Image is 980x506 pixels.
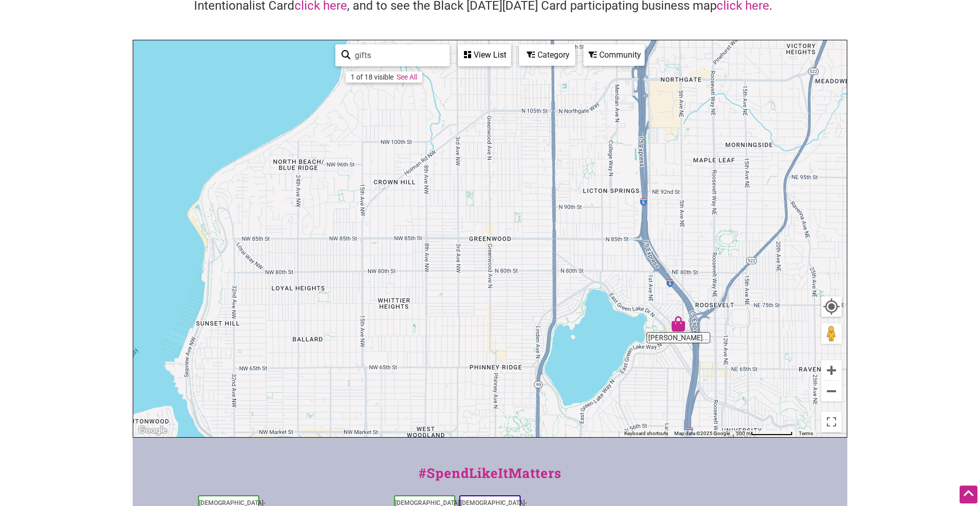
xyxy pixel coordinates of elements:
button: Keyboard shortcuts [624,430,668,437]
div: Scroll Back to Top [960,486,977,503]
div: Filter by Community [583,44,645,66]
input: Type to find and filter... [351,45,444,65]
span: Map data ©2025 Google [674,431,730,436]
div: Community [584,45,644,65]
button: Drag Pegman onto the map to open Street View [821,323,842,344]
a: Terms [799,431,813,436]
div: Category [520,45,574,65]
button: Your Location [821,296,842,317]
button: Zoom in [821,360,842,381]
div: Type to search and filter [335,44,450,66]
div: Filter by category [519,44,575,66]
div: #SpendLikeItMatters [133,463,847,493]
button: Map Scale: 500 m per 78 pixels [733,430,796,437]
div: 1 of 18 visible [351,73,394,81]
button: Zoom out [821,381,842,401]
a: See All [397,73,417,81]
div: J Matheson Urban Gifts & Kitchen [671,316,686,332]
div: View List [459,45,510,65]
div: See a list of the visible businesses [458,44,511,66]
a: Open this area in Google Maps (opens a new window) [136,424,169,437]
span: 500 m [736,431,751,436]
img: Google [136,424,169,437]
button: Toggle fullscreen view [821,412,842,432]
